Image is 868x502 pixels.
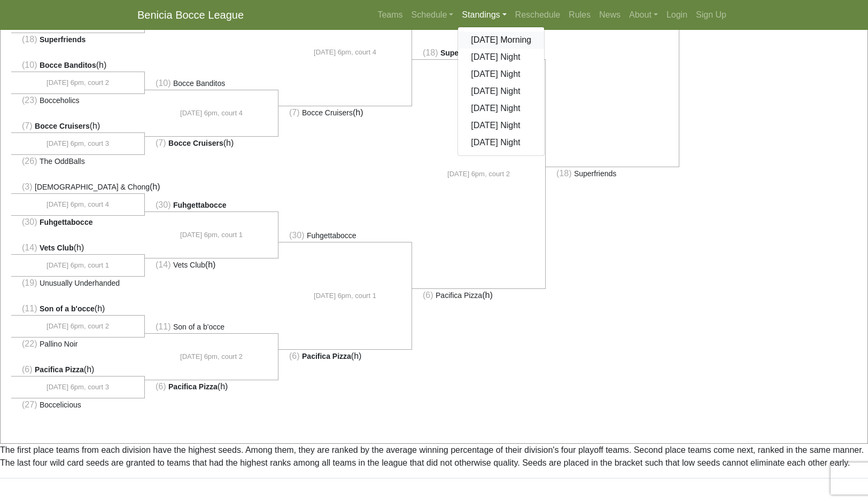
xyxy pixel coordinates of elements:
[436,291,482,300] span: Pacifica Pizza
[22,96,37,105] span: (23)
[145,258,278,271] li: (h)
[22,365,33,374] span: (6)
[458,66,544,83] a: [DATE] Night
[662,4,692,26] a: Login
[11,120,145,133] li: (h)
[22,217,37,226] span: (30)
[564,4,595,26] a: Rules
[40,244,74,252] span: Vets Club
[35,122,90,130] span: Bocce Cruisers
[40,340,78,348] span: Pallino Noir
[35,365,84,374] span: Pacifica Pizza
[22,400,37,409] span: (27)
[289,108,300,117] span: (7)
[458,27,545,156] div: Standings
[440,49,486,57] span: Superfriends
[11,59,145,72] li: (h)
[40,96,80,105] span: Bocceholics
[447,169,510,179] span: [DATE] 6pm, court 2
[156,200,170,209] span: (30)
[22,182,33,191] span: (3)
[40,35,86,44] span: Superfriends
[314,47,376,58] span: [DATE] 6pm, court 4
[145,136,278,150] li: (h)
[180,108,243,119] span: [DATE] 6pm, court 4
[373,4,407,26] a: Teams
[156,260,170,269] span: (14)
[289,231,304,240] span: (30)
[458,134,544,151] a: [DATE] Night
[423,48,438,57] span: (18)
[458,32,544,49] a: [DATE] Morning
[22,278,37,287] span: (19)
[22,60,37,69] span: (10)
[458,117,544,134] a: [DATE] Night
[302,352,351,360] span: Pacifica Pizza
[278,349,412,363] li: (h)
[173,79,225,88] span: Bocce Banditos
[46,138,109,149] span: [DATE] 6pm, court 3
[302,108,353,117] span: Bocce Cruisers
[173,323,224,331] span: Son of a b'occe
[40,61,96,69] span: Bocce Banditos
[145,380,278,393] li: (h)
[46,77,109,88] span: [DATE] 6pm, court 2
[46,321,109,332] span: [DATE] 6pm, court 2
[314,291,376,301] span: [DATE] 6pm, court 1
[289,351,300,360] span: (6)
[556,169,571,178] span: (18)
[22,304,37,313] span: (11)
[46,382,109,393] span: [DATE] 6pm, court 3
[40,304,95,313] span: Son of a b'occe
[692,4,731,26] a: Sign Up
[11,302,145,316] li: (h)
[412,288,546,302] li: (h)
[22,339,37,348] span: (22)
[574,169,616,178] span: Superfriends
[35,183,150,191] span: [DEMOGRAPHIC_DATA] & Chong
[458,4,510,26] a: Standings
[407,4,458,26] a: Schedule
[40,279,120,287] span: Unusually Underhanded
[11,241,145,255] li: (h)
[458,49,544,66] a: [DATE] Night
[458,100,544,117] a: [DATE] Night
[511,4,565,26] a: Reschedule
[46,199,109,210] span: [DATE] 6pm, court 4
[458,83,544,100] a: [DATE] Night
[180,351,243,362] span: [DATE] 6pm, court 2
[40,401,81,409] span: Boccelicious
[22,156,37,166] span: (26)
[156,382,166,391] span: (6)
[137,4,244,26] a: Benicia Bocce League
[156,138,166,147] span: (7)
[180,230,243,240] span: [DATE] 6pm, court 1
[168,139,223,147] span: Bocce Cruisers
[11,181,145,194] li: (h)
[22,243,37,252] span: (14)
[595,4,625,26] a: News
[46,260,109,271] span: [DATE] 6pm, court 1
[173,261,205,269] span: Vets Club
[11,363,145,377] li: (h)
[423,291,433,300] span: (6)
[278,106,412,119] li: (h)
[625,4,662,26] a: About
[307,231,356,240] span: Fuhgettabocce
[168,382,218,391] span: Pacifica Pizza
[40,157,85,166] span: The OddBalls
[173,201,227,209] span: Fuhgettabocce
[22,35,37,44] span: (18)
[40,218,93,226] span: Fuhgettabocce
[22,121,33,130] span: (7)
[156,322,170,331] span: (11)
[156,79,170,88] span: (10)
